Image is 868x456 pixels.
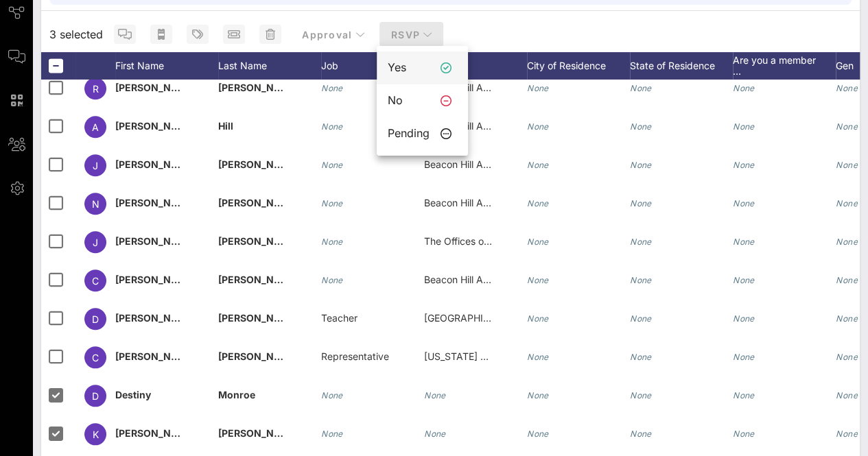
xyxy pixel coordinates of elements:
[321,390,343,400] i: None
[93,83,99,95] span: R
[527,198,549,208] i: None
[321,198,343,208] i: None
[388,94,430,107] div: No
[218,120,233,132] span: Hill
[218,82,299,93] span: [PERSON_NAME]
[527,275,549,285] i: None
[49,26,103,43] span: 3 selected
[115,389,151,400] span: Destiny
[424,274,525,285] span: Beacon Hill Associates
[92,198,99,210] span: N
[733,121,755,132] i: None
[836,429,858,439] i: None
[630,352,652,362] i: None
[630,313,652,324] i: None
[390,29,433,40] span: RSVP
[115,197,196,208] span: [PERSON_NAME]
[630,83,652,93] i: None
[115,235,196,247] span: [PERSON_NAME]
[733,352,755,362] i: None
[630,121,652,132] i: None
[630,198,652,208] i: None
[321,275,343,285] i: None
[630,390,652,400] i: None
[115,350,196,362] span: [PERSON_NAME]
[321,52,424,80] div: Job
[527,52,630,80] div: City of Residence
[115,427,196,439] span: [PERSON_NAME]
[733,313,755,324] i: None
[836,83,858,93] i: None
[321,312,357,324] span: Teacher
[218,158,299,170] span: [PERSON_NAME]
[321,121,343,132] i: None
[836,160,858,170] i: None
[93,429,99,440] span: K
[218,235,299,247] span: [PERSON_NAME]
[733,237,755,247] i: None
[424,429,446,439] i: None
[836,121,858,132] i: None
[836,237,858,247] i: None
[733,429,755,439] i: None
[836,390,858,400] i: None
[424,390,446,400] i: None
[733,275,755,285] i: None
[379,22,444,47] button: RSVP
[836,198,858,208] i: None
[115,120,196,132] span: [PERSON_NAME]
[527,313,549,324] i: None
[836,313,858,324] i: None
[527,352,549,362] i: None
[836,275,858,285] i: None
[424,350,596,362] span: [US_STATE] House of Representatives
[424,82,525,93] span: Beacon Hill Associates
[92,121,99,133] span: A
[218,197,299,208] span: [PERSON_NAME]
[424,158,525,170] span: Beacon Hill Associates
[424,52,527,80] div: Company
[388,127,430,140] div: Pending
[630,52,733,80] div: State of Residence
[388,61,430,74] div: Yes
[527,83,549,93] i: None
[218,52,321,80] div: Last Name
[321,83,343,93] i: None
[321,429,343,439] i: None
[733,160,755,170] i: None
[218,389,255,400] span: Monroe
[527,429,549,439] i: None
[424,312,601,324] span: [GEOGRAPHIC_DATA][PERSON_NAME]
[92,313,99,325] span: D
[92,275,99,287] span: C
[290,22,376,47] button: Approval
[733,390,755,400] i: None
[630,429,652,439] i: None
[218,274,299,285] span: [PERSON_NAME]
[92,390,99,402] span: D
[321,350,389,362] span: Representative
[93,237,98,248] span: J
[92,352,99,363] span: C
[527,160,549,170] i: None
[115,274,196,285] span: [PERSON_NAME]
[115,312,196,324] span: [PERSON_NAME]
[836,352,858,362] i: None
[218,350,299,362] span: [PERSON_NAME]
[115,82,196,93] span: [PERSON_NAME]
[630,160,652,170] i: None
[321,160,343,170] i: None
[424,235,569,247] span: The Offices of [PERSON_NAME]
[301,29,365,40] span: Approval
[527,390,549,400] i: None
[115,52,218,80] div: First Name
[218,312,299,324] span: [PERSON_NAME]
[733,52,836,80] div: Are you a member …
[93,160,98,171] span: J
[733,198,755,208] i: None
[527,237,549,247] i: None
[218,427,299,439] span: [PERSON_NAME]
[424,120,525,132] span: Beacon Hill Associates
[321,237,343,247] i: None
[630,275,652,285] i: None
